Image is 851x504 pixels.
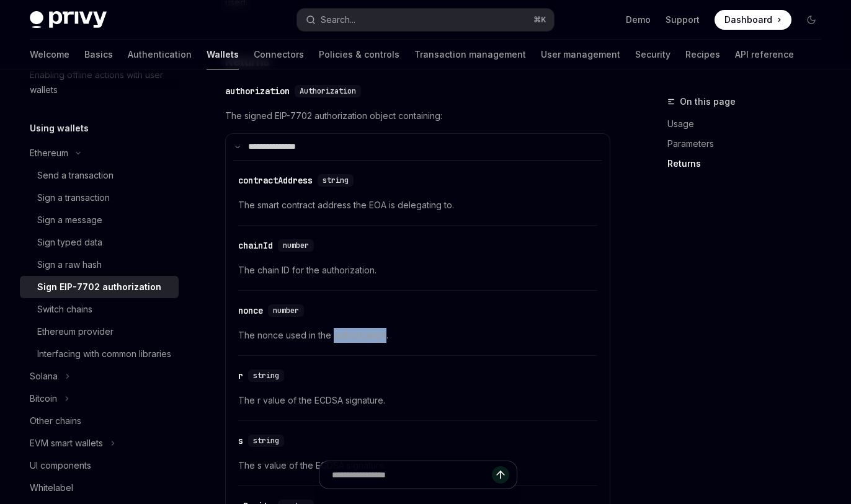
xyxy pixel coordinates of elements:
a: Dashboard [715,10,791,30]
a: Demo [626,14,651,26]
button: Ethereum [20,142,179,164]
a: API reference [735,40,794,69]
div: authorization [225,85,290,97]
a: Sign a raw hash [20,254,179,276]
a: Sign a transaction [20,187,179,209]
a: Connectors [254,40,304,69]
span: string [253,436,279,446]
span: Dashboard [724,14,772,26]
a: Returns [667,154,831,174]
button: EVM smart wallets [20,432,179,454]
a: Usage [667,114,831,134]
a: Send a transaction [20,164,179,187]
div: Switch chains [37,302,92,317]
div: contractAddress [238,174,313,187]
span: string [323,175,349,185]
a: Sign a message [20,209,179,231]
span: The chain ID for the authorization. [238,263,597,278]
a: Support [666,14,700,26]
div: r [238,369,243,382]
span: number [273,306,299,316]
button: Toggle dark mode [801,10,821,30]
button: Solana [20,365,179,387]
div: Send a transaction [37,168,114,183]
div: Interfacing with common libraries [37,347,171,361]
span: number [283,241,309,250]
button: Search...⌘K [297,9,555,31]
button: Bitcoin [20,387,179,410]
div: Sign typed data [37,235,102,250]
span: ⌘ K [533,15,546,25]
div: EVM smart wallets [30,436,103,451]
a: Welcome [30,40,69,69]
a: Interfacing with common libraries [20,343,179,365]
div: Sign a raw hash [37,257,102,272]
div: s [238,435,243,447]
a: Ethereum provider [20,321,179,343]
span: The nonce used in the authorization. [238,328,597,343]
a: Sign typed data [20,231,179,254]
span: The r value of the ECDSA signature. [238,393,597,408]
span: string [253,371,279,381]
div: Whitelabel [30,480,73,495]
div: chainId [238,239,273,252]
button: Send message [492,466,509,484]
div: Ethereum provider [37,324,114,339]
a: Wallets [207,40,239,69]
a: Policies & controls [319,40,399,69]
div: Other chains [30,413,81,428]
div: Bitcoin [30,391,57,406]
div: Ethereum [30,146,68,161]
a: Authentication [128,40,192,69]
div: Search... [321,12,355,27]
div: Solana [30,369,58,384]
div: Sign a transaction [37,190,110,205]
h5: Using wallets [30,121,89,136]
img: dark logo [30,11,107,29]
a: Security [635,40,671,69]
a: Recipes [685,40,720,69]
div: UI components [30,458,91,473]
div: Sign a message [37,213,102,228]
span: On this page [680,94,736,109]
span: Authorization [300,86,356,96]
div: nonce [238,304,263,317]
div: Sign EIP-7702 authorization [37,280,161,294]
a: Whitelabel [20,477,179,499]
input: Ask a question... [332,461,492,489]
span: The signed EIP-7702 authorization object containing: [225,108,610,123]
a: Transaction management [414,40,526,69]
a: Parameters [667,134,831,154]
a: User management [541,40,620,69]
a: Other chains [20,410,179,432]
span: The smart contract address the EOA is delegating to. [238,198,597,213]
a: Basics [84,40,113,69]
a: UI components [20,454,179,477]
a: Sign EIP-7702 authorization [20,276,179,298]
a: Switch chains [20,298,179,321]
